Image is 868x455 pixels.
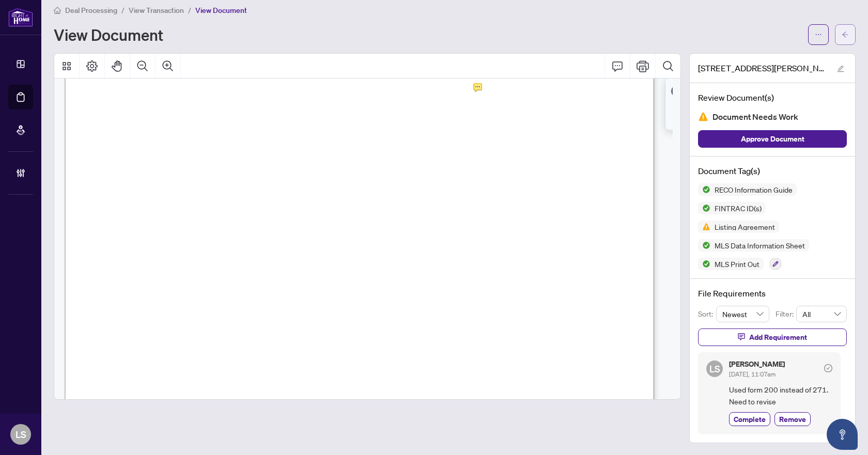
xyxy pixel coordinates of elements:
[776,308,796,320] p: Filter:
[741,131,804,147] span: Approve Document
[837,65,844,72] span: edit
[729,360,785,368] h5: [PERSON_NAME]
[698,328,847,346] button: Add Requirement
[710,223,779,230] span: Listing Agreement
[734,414,766,425] span: Complete
[698,258,710,270] img: Status Icon
[54,26,163,43] h1: View Document
[698,130,847,148] button: Approve Document
[709,362,720,376] span: LS
[729,412,770,426] button: Complete
[749,329,807,346] span: Add Requirement
[121,4,125,16] li: /
[129,6,184,15] span: View Transaction
[729,370,776,378] span: [DATE], 11:07am
[54,7,61,14] span: home
[698,112,708,122] img: Document Status
[710,260,764,268] span: MLS Print Out
[779,414,806,425] span: Remove
[698,183,710,196] img: Status Icon
[710,186,797,193] span: RECO Information Guide
[698,221,710,233] img: Status Icon
[802,306,841,322] span: All
[188,4,191,16] li: /
[195,6,247,15] span: View Document
[698,62,827,74] span: [STREET_ADDRESS][PERSON_NAME] Listing Paperwork.pdf
[729,384,832,408] span: Used form 200 instead of 271. Need to revise
[722,306,764,322] span: Newest
[8,8,33,27] img: logo
[712,110,798,124] span: Document Needs Work
[774,412,811,426] button: Remove
[827,419,858,450] button: Open asap
[698,287,847,300] h4: File Requirements
[698,165,847,177] h4: Document Tag(s)
[710,205,766,212] span: FINTRAC ID(s)
[698,91,847,104] h4: Review Document(s)
[815,31,822,38] span: ellipsis
[65,6,117,15] span: Deal Processing
[16,427,26,442] span: LS
[710,242,809,249] span: MLS Data Information Sheet
[824,364,832,372] span: check-circle
[698,202,710,214] img: Status Icon
[698,308,716,320] p: Sort:
[842,31,849,38] span: arrow-left
[698,239,710,252] img: Status Icon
